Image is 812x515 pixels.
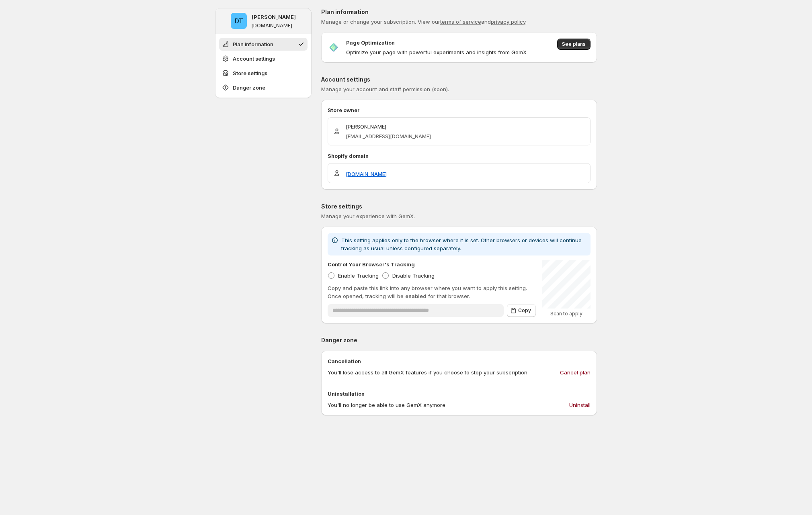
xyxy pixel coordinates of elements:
button: See plans [557,39,591,50]
p: Scan to apply [542,311,591,317]
img: Page Optimization [328,41,340,53]
a: [DOMAIN_NAME] [346,170,387,178]
span: Account settings [233,55,275,63]
span: Plan information [233,40,273,48]
button: Danger zone [219,81,308,94]
p: Account settings [321,76,597,84]
button: Store settings [219,67,308,80]
button: Uninstall [564,399,595,411]
p: Optimize your page with powerful experiments and insights from GemX [346,48,527,56]
button: Plan information [219,38,308,51]
p: Cancellation [328,357,591,365]
span: Disable Tracking [392,272,435,279]
button: Account settings [219,52,308,65]
p: [EMAIL_ADDRESS][DOMAIN_NAME] [346,132,431,140]
span: Copy [518,307,531,314]
p: You'll lose access to all GemX features if you choose to stop your subscription [328,368,527,376]
p: Uninstallation [328,390,591,398]
p: [PERSON_NAME] [346,123,431,131]
a: terms of service [440,18,481,25]
a: privacy policy [491,18,525,25]
p: Danger zone [321,336,597,344]
p: You'll no longer be able to use GemX anymore [328,401,445,409]
span: See plans [562,41,586,47]
p: Plan information [321,8,597,16]
p: Page Optimization [346,39,395,47]
span: Uninstall [569,401,591,409]
span: Manage or change your subscription. View our and . [321,18,527,25]
p: Store owner [328,106,591,114]
span: Danger zone [233,84,265,92]
span: Store settings [233,69,267,77]
span: Cancel plan [560,368,591,376]
span: Manage your account and staff permission (soon). [321,86,449,92]
p: Control Your Browser's Tracking [328,260,415,268]
p: Store settings [321,202,597,210]
span: Duc Trinh [231,13,247,29]
p: [DOMAIN_NAME] [252,22,292,29]
span: This setting applies only to the browser where it is set. Other browsers or devices will continue... [341,237,582,251]
button: Cancel plan [555,366,595,379]
span: Enable Tracking [338,272,379,279]
p: Shopify domain [328,152,591,160]
text: DT [235,17,243,25]
span: enabled [405,293,427,299]
p: [PERSON_NAME] [252,13,296,21]
p: Copy and paste this link into any browser where you want to apply this setting. Once opened, trac... [328,284,536,300]
span: Manage your experience with GemX. [321,213,415,219]
button: Copy [507,304,536,317]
